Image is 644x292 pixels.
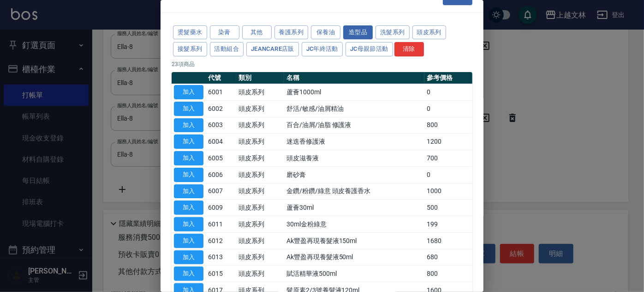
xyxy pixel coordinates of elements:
[206,150,236,167] td: 6005
[412,25,447,40] button: 頭皮系列
[174,85,203,99] button: 加入
[284,134,424,150] td: 迷迭香修護液
[174,134,203,149] button: 加入
[206,249,236,266] td: 6013
[424,72,472,84] th: 參考價格
[236,249,284,266] td: 頭皮系列
[236,232,284,249] td: 頭皮系列
[284,117,424,134] td: 百合/油屑/油脂 修護液
[236,100,284,117] td: 頭皮系列
[174,168,203,182] button: 加入
[206,200,236,216] td: 6009
[284,232,424,249] td: Ak豐盈再現養髮液150ml
[424,117,472,134] td: 800
[236,72,284,84] th: 類別
[174,118,203,133] button: 加入
[173,42,207,56] button: 接髮系列
[174,217,203,231] button: 加入
[424,134,472,150] td: 1200
[424,232,472,249] td: 1680
[236,200,284,216] td: 頭皮系列
[210,25,239,40] button: 染膏
[284,100,424,117] td: 舒活/敏感/油屑精油
[174,250,203,265] button: 加入
[236,166,284,183] td: 頭皮系列
[206,134,236,150] td: 6004
[424,183,472,200] td: 1000
[424,200,472,216] td: 500
[206,72,236,84] th: 代號
[284,183,424,200] td: 金鑽/粉鑽/綠意 頭皮養護香水
[424,150,472,167] td: 700
[424,100,472,117] td: 0
[343,25,373,40] button: 造型品
[284,150,424,167] td: 頭皮滋養液
[174,201,203,215] button: 加入
[210,42,244,56] button: 活動組合
[174,102,203,116] button: 加入
[173,25,207,40] button: 燙髮藥水
[236,183,284,200] td: 頭皮系列
[236,150,284,167] td: 頭皮系列
[206,100,236,117] td: 6002
[284,249,424,266] td: Ak豐盈再現養髮液50ml
[284,200,424,216] td: 蘆薈30ml
[284,216,424,233] td: 30ml金粉綠意
[346,42,393,56] button: JC母親節活動
[284,166,424,183] td: 磨砂膏
[236,134,284,150] td: 頭皮系列
[242,25,272,40] button: 其他
[246,42,299,56] button: JeanCare店販
[311,25,340,40] button: 保養油
[206,183,236,200] td: 6007
[206,117,236,134] td: 6003
[236,84,284,101] td: 頭皮系列
[172,60,472,68] p: 23 項商品
[284,72,424,84] th: 名稱
[206,84,236,101] td: 6001
[424,166,472,183] td: 0
[376,25,410,40] button: 洗髮系列
[174,151,203,165] button: 加入
[284,84,424,101] td: 蘆薈1000ml
[424,216,472,233] td: 199
[174,234,203,248] button: 加入
[284,266,424,282] td: 賦活精華液500ml
[424,84,472,101] td: 0
[302,42,343,56] button: JC年終活動
[424,249,472,266] td: 680
[174,184,203,199] button: 加入
[174,267,203,281] button: 加入
[206,266,236,282] td: 6015
[236,216,284,233] td: 頭皮系列
[236,117,284,134] td: 頭皮系列
[236,266,284,282] td: 頭皮系列
[274,25,309,40] button: 養護系列
[394,42,424,56] button: 清除
[206,232,236,249] td: 6012
[206,216,236,233] td: 6011
[206,166,236,183] td: 6006
[424,266,472,282] td: 800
